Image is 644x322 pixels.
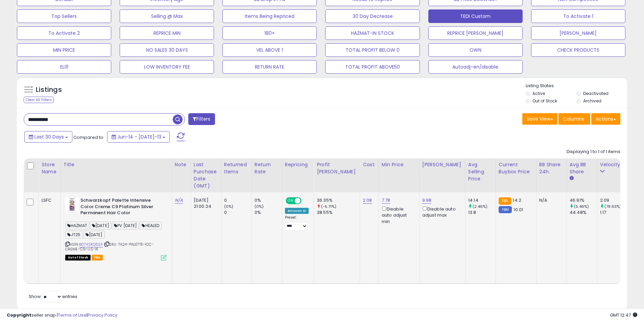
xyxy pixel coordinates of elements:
button: [PERSON_NAME] [531,26,625,40]
button: To Activate 1 [531,9,625,23]
span: 2025-08-13 12:47 GMT [610,312,637,318]
span: 14.2 [513,197,521,203]
div: Current Buybox Price [499,161,533,175]
div: Title [64,161,169,168]
div: 0 [224,209,252,216]
div: Return Rate [255,161,279,175]
div: 0% [255,209,282,216]
span: Last 30 Days [34,133,64,140]
a: 7.78 [382,197,390,204]
div: Avg Selling Price [468,161,493,182]
span: PV [DATE] [112,222,139,229]
a: 9.98 [422,197,432,204]
h5: Listings [36,85,62,95]
button: REPRICE [PERSON_NAME] [428,26,523,40]
a: Terms of Use [58,312,87,318]
div: 38.55% [317,209,360,216]
small: (5.46%) [574,204,589,209]
button: Columns [558,113,590,125]
button: Items Being Repriced [222,9,317,23]
span: 10.01 [514,206,523,213]
button: VEL ABOVE 1 [222,43,317,57]
span: HEALED [140,222,161,229]
button: TOTAL PROFIT BELOW 0 [325,43,420,57]
span: Compared to: [73,134,104,141]
label: Active [532,91,545,96]
div: Repricing [285,161,311,168]
strong: Copyright [7,312,31,318]
a: 2.08 [363,197,372,204]
small: (78.63%) [604,204,621,209]
button: MIN PRICE [17,43,111,57]
button: 180+ [222,26,317,40]
div: Last Purchase Date (GMT) [194,161,218,190]
button: Actions [591,113,620,125]
div: Disable auto adjust min [382,205,414,225]
button: Filters [188,113,215,125]
a: N/A [175,197,183,204]
div: Cost [363,161,376,168]
div: Store Name [42,161,58,175]
button: TEDI Custom [428,9,523,23]
label: Out of Stock [532,98,557,104]
button: Selling @ Max [120,9,214,23]
button: RETURN RATE [222,60,317,74]
div: Preset: [285,215,309,230]
span: OFF [300,198,311,204]
div: LSFC [42,197,55,203]
div: Amazon AI [285,208,309,214]
small: Avg BB Share. [570,175,574,181]
div: [DATE] 21:00:24 [194,197,216,209]
button: 30 Day Decrease [325,9,420,23]
div: Note [175,161,188,168]
button: Autoadj-en/disable [428,60,523,74]
div: Disable auto adjust max [422,205,460,218]
button: To Activate 2 [17,26,111,40]
label: Archived [583,98,601,104]
span: | SKU: TA24-PALETTE-ICC-CREME-C9-US-X1 [65,242,154,252]
div: N/A [539,197,562,203]
div: Clear All Filters [24,97,54,103]
span: ON [286,198,295,204]
span: HAZMAT [65,222,89,229]
a: Privacy Policy [88,312,117,318]
span: [DATE] [90,222,111,229]
div: Returned Items [224,161,249,175]
button: LOW INVENTORY FEE [120,60,214,74]
div: seller snap | | [7,312,117,319]
div: Displaying 1 to 1 of 1 items [567,149,620,155]
div: 2.09 [600,197,627,203]
span: JT25 [65,231,83,239]
small: (0%) [224,204,234,209]
div: ASIN: [65,197,167,260]
button: HAZMAT-IN STOCK [325,26,420,40]
button: ELI11 [17,60,111,74]
img: 41NnMDmabrL._SL40_.jpg [65,197,79,211]
button: Jun-14 - [DATE]-13 [107,131,170,143]
b: Schwarzkopf Palette Intensive Color Creme C9 Platinum Silver Permanent Hair Color [80,197,163,218]
small: (-5.71%) [321,204,336,209]
div: 1.17 [600,209,627,216]
div: 0 [224,197,252,203]
div: 44.48% [570,209,597,216]
button: NO SALES 30 DAYS [120,43,214,57]
div: 46.91% [570,197,597,203]
small: (2.46%) [473,204,487,209]
div: Velocity [600,161,625,168]
span: FBA [92,255,103,261]
span: Jun-14 - [DATE]-13 [117,133,161,140]
small: (0%) [255,204,264,209]
label: Deactivated [583,91,609,96]
button: OWN [428,43,523,57]
div: BB Share 24h. [539,161,564,175]
span: Show: entries [29,293,77,300]
div: Avg BB Share [570,161,594,175]
div: [PERSON_NAME] [422,161,462,168]
button: Top Sellers [17,9,111,23]
div: 0% [255,197,282,203]
small: FBM [499,206,512,213]
a: B074SKQ6S4 [79,242,103,247]
button: TOTAL PROFIT ABOVE50 [325,60,420,74]
small: FBA [499,197,511,205]
span: Columns [563,116,584,122]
